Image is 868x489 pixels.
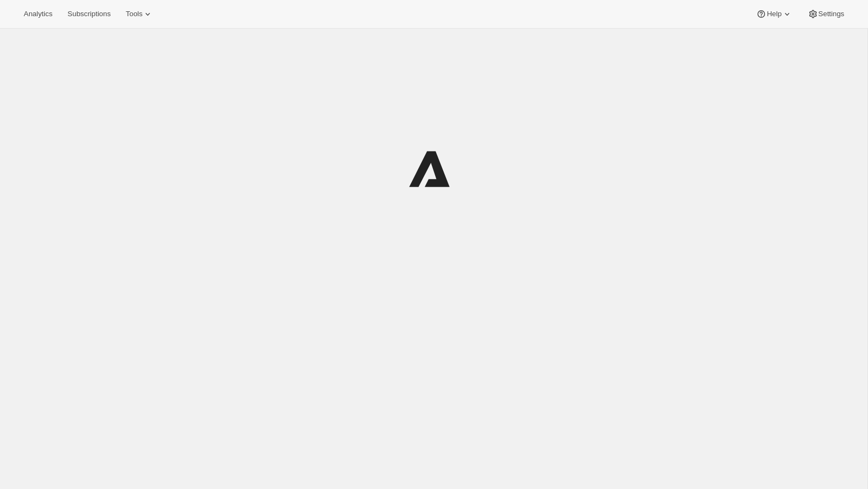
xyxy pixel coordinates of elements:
button: Tools [119,6,160,22]
span: Settings [818,10,844,18]
button: Analytics [17,6,59,22]
button: Help [749,6,798,22]
span: Analytics [24,10,52,18]
button: Settings [801,6,851,22]
span: Help [767,10,781,18]
span: Subscriptions [67,10,111,18]
button: Subscriptions [61,6,117,22]
span: Tools [126,10,142,18]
